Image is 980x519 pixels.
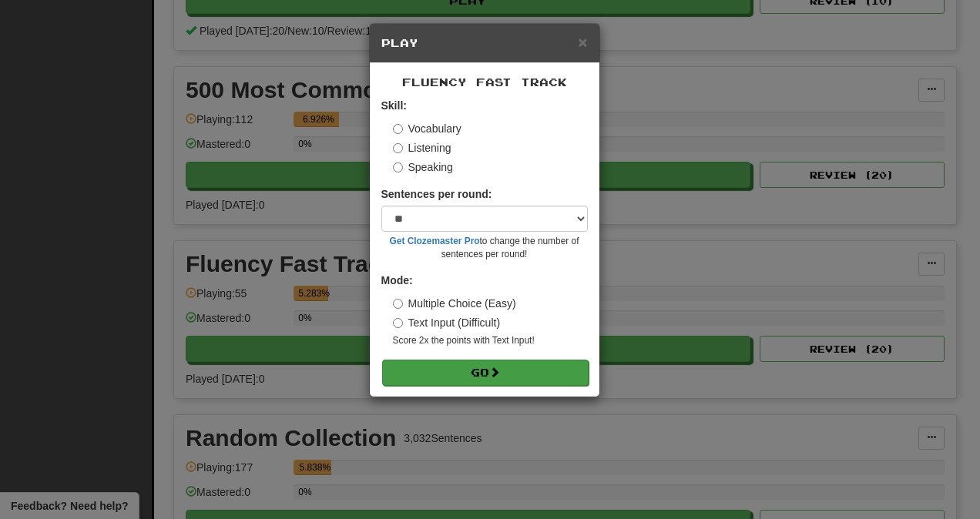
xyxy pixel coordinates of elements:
[393,159,453,175] label: Speaking
[578,34,587,50] button: Close
[393,318,403,328] input: Text Input (Difficult)
[393,334,588,347] small: Score 2x the points with Text Input !
[402,75,567,89] span: Fluency Fast Track
[382,360,589,386] button: Go
[393,124,403,134] input: Vocabulary
[390,236,480,246] a: Get Clozemaster Pro
[381,99,407,112] strong: Skill:
[393,143,403,153] input: Listening
[578,33,587,51] span: ×
[393,140,451,156] label: Listening
[381,274,413,286] strong: Mode:
[381,186,492,202] label: Sentences per round:
[393,315,501,330] label: Text Input (Difficult)
[393,121,461,136] label: Vocabulary
[393,296,516,311] label: Multiple Choice (Easy)
[381,35,588,51] h5: Play
[381,235,588,261] small: to change the number of sentences per round!
[393,299,403,309] input: Multiple Choice (Easy)
[393,162,403,172] input: Speaking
